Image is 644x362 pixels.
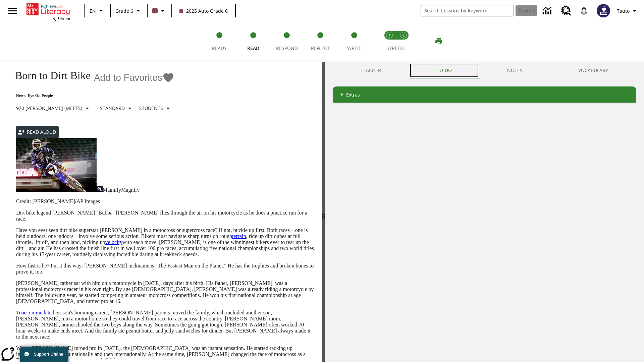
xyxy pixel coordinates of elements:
[87,5,108,17] button: Language: EN, Select a language
[267,23,306,60] button: Respond step 3 of 5
[103,187,121,193] span: Magnify
[276,45,298,51] span: Respond
[325,62,644,362] div: activity
[335,23,374,60] button: Write step 5 of 5
[8,93,175,98] p: News: Eye On People
[333,62,636,78] div: Instructional Panel Tabs
[233,23,272,60] button: Read step 2 of 5
[212,45,227,51] span: Ready
[16,263,314,275] p: How fast is he? Put it this way: [PERSON_NAME] nickname is "The Fastest Man on the Planet." He ha...
[550,62,636,78] button: VOCABULARY
[389,33,390,38] text: 1
[403,33,405,38] text: 2
[16,105,82,112] p: 970 [PERSON_NAME] (Meets)
[346,91,360,98] p: Extras
[200,23,239,60] button: Ready step 1 of 5
[16,227,314,257] p: Have you ever seen dirt bike superstar [PERSON_NAME] in a motocross or supercross race? If not, b...
[322,62,325,362] div: Press Enter or Spacebar and then press right and left arrow keys to move the slider
[13,102,94,114] button: Select Lexile, 970 Lexile (Meets)
[386,45,407,51] span: STRETCH
[333,62,409,78] button: Teacher
[597,4,610,17] img: Avatar
[137,102,175,114] button: Select Student
[34,352,63,357] span: Support Offline
[139,105,163,112] p: Students
[105,239,122,245] a: velocity
[539,2,557,20] a: Data Center
[16,210,314,222] p: Dirt bike legend [PERSON_NAME] "Bubba" [PERSON_NAME] flies through the air on his motorcycle as h...
[16,280,314,304] p: [PERSON_NAME] father sat with him on a motorcycle in [DATE], days after his birth. His father, [P...
[480,62,551,78] button: NOTES
[121,187,140,193] span: Magnify
[16,138,97,192] img: Motocross racer James Stewart flies through the air on his dirt bike.
[614,5,641,17] button: Profile/Settings
[100,105,125,112] p: Standard
[394,23,413,60] button: Stretch Respond step 2 of 2
[557,2,575,20] a: Resource Center, Will open in new tab
[16,198,314,204] p: Credit: [PERSON_NAME]/AP Images
[409,62,480,78] button: TO-DO
[428,35,449,47] button: Print
[247,45,259,51] span: Read
[301,23,340,60] button: Reflect step 4 of 5
[593,2,614,19] button: Select a new avatar
[16,126,59,138] button: Read Aloud
[3,1,22,21] button: Open side menu
[26,2,70,21] div: Home
[333,86,636,103] div: Extras
[232,233,246,239] a: terrain
[311,45,330,51] span: Reflect
[150,5,169,17] button: Class color is dark brown. Change class color
[94,72,174,83] button: Add to Favorites - Born to Dirt Bike
[113,5,145,17] button: Grade: Grade 6, Select a grade
[380,23,399,60] button: Stretch Read step 1 of 2
[97,186,103,192] img: Magnify
[20,347,68,362] button: Support Offline
[16,310,314,340] p: To their son's booming career, [PERSON_NAME] parents moved the family, which included another son...
[52,16,70,21] span: NJ Edition
[179,7,228,14] span: 2025 Auto Grade 6
[347,45,361,51] span: Write
[8,69,91,82] h1: Born to Dirt Bike
[90,7,96,14] span: EN
[22,310,52,315] a: accommodate
[575,2,593,19] a: Notifications
[421,5,514,16] input: search field
[115,7,133,14] span: Grade 6
[97,102,137,114] button: Scaffolds, Standard
[94,72,162,83] span: Add to Favorites
[617,7,630,14] span: Tauto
